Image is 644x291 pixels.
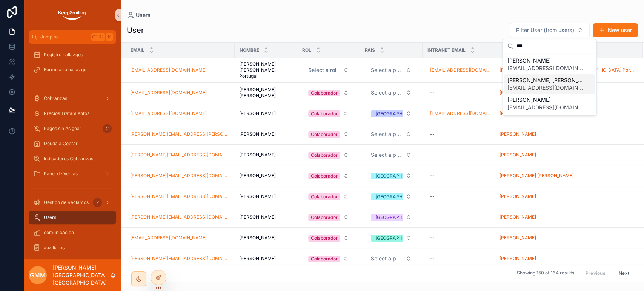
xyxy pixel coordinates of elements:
[239,193,293,199] a: [PERSON_NAME]
[44,156,93,162] span: Indicadores Cobranzas
[500,256,634,262] a: [PERSON_NAME]
[427,107,495,119] a: [EMAIL_ADDRESS][DOMAIN_NAME]
[130,214,230,220] a: [PERSON_NAME][EMAIL_ADDRESS][DOMAIN_NAME]
[130,152,230,158] a: [PERSON_NAME][EMAIL_ADDRESS][DOMAIN_NAME]
[500,110,634,116] a: [PERSON_NAME] [PERSON_NAME]
[427,190,495,202] a: --
[302,231,355,245] a: Select Button
[430,110,492,116] a: [EMAIL_ADDRESS][DOMAIN_NAME]
[516,270,574,276] span: Showing 150 of 164 results
[500,152,536,158] a: [PERSON_NAME]
[44,95,67,101] span: Cobranzas
[311,193,338,200] div: Colaborador
[500,256,536,262] a: [PERSON_NAME]
[44,245,65,251] span: auxiliares
[302,169,355,182] button: Select Button
[364,86,418,100] a: Select Button
[430,256,435,262] div: --
[239,235,293,241] a: [PERSON_NAME]
[239,87,293,99] a: [PERSON_NAME] [PERSON_NAME]
[593,23,638,37] button: New user
[375,110,423,117] div: [GEOGRAPHIC_DATA]
[503,53,596,115] div: Suggestions
[302,168,355,183] a: Select Button
[364,63,418,77] a: Select Button
[365,47,375,53] span: Pais
[500,235,536,241] a: [PERSON_NAME]
[500,90,574,96] span: [PERSON_NAME] [PERSON_NAME]
[311,152,338,159] div: Colaborador
[130,131,230,137] a: [PERSON_NAME][EMAIL_ADDRESS][PERSON_NAME][DOMAIN_NAME]
[430,67,492,73] a: [EMAIL_ADDRESS][DOMAIN_NAME]
[430,152,435,158] div: --
[371,110,428,117] button: Unselect PERU
[365,86,418,100] button: Select Button
[371,130,403,138] span: Select a pais
[302,63,355,77] button: Select Button
[130,173,230,179] a: [PERSON_NAME][EMAIL_ADDRESS][DOMAIN_NAME]
[302,86,355,100] button: Select Button
[500,131,536,137] span: [PERSON_NAME]
[130,193,230,199] a: [PERSON_NAME][EMAIL_ADDRESS][DOMAIN_NAME]
[500,193,536,199] a: [PERSON_NAME]
[239,110,276,116] span: [PERSON_NAME]
[430,131,435,137] div: --
[427,170,495,182] a: --
[371,255,403,262] span: Select a pais
[240,47,259,53] span: Nombre
[131,47,144,53] span: Email
[365,210,418,224] button: Select Button
[130,256,230,262] a: [PERSON_NAME][EMAIL_ADDRESS][DOMAIN_NAME]
[239,173,276,179] span: [PERSON_NAME]
[311,235,338,242] div: Colaborador
[500,173,574,179] span: [PERSON_NAME] [PERSON_NAME]
[427,128,495,140] a: --
[44,199,89,205] span: Gestión de Reclamos
[130,110,230,116] a: [EMAIL_ADDRESS][DOMAIN_NAME]
[302,148,355,162] a: Select Button
[44,67,86,73] span: Formulario hallazgo
[29,137,116,150] a: Deuda a Cobrar
[375,235,423,242] div: [GEOGRAPHIC_DATA]
[430,235,435,241] div: --
[302,210,355,224] a: Select Button
[239,214,293,220] a: [PERSON_NAME]
[507,64,583,72] span: [EMAIL_ADDRESS][DOMAIN_NAME]
[29,211,116,224] a: Users
[371,151,403,159] span: Select a pais
[93,198,102,207] div: 2
[311,214,338,221] div: Colaborador
[311,256,338,262] div: Colaborador
[427,232,495,244] a: --
[302,190,355,203] button: Select Button
[500,110,574,116] span: [PERSON_NAME] [PERSON_NAME]
[130,67,230,73] a: [EMAIL_ADDRESS][DOMAIN_NAME]
[91,33,105,41] span: Ctrl
[130,110,207,116] a: [EMAIL_ADDRESS][DOMAIN_NAME]
[427,47,466,53] span: Intranet Email
[500,214,634,220] a: [PERSON_NAME]
[507,104,583,111] span: [EMAIL_ADDRESS][DOMAIN_NAME]
[427,211,495,223] a: --
[364,127,418,141] a: Select Button
[302,210,355,224] button: Select Button
[130,90,230,96] a: [EMAIL_ADDRESS][DOMAIN_NAME]
[130,235,207,241] a: [EMAIL_ADDRESS][DOMAIN_NAME]
[239,235,276,241] span: [PERSON_NAME]
[500,214,536,220] a: [PERSON_NAME]
[365,107,418,120] button: Select Button
[29,152,116,165] a: Indicadores Cobranzas
[239,152,276,158] span: [PERSON_NAME]
[29,107,116,120] a: Precios Tratamientos
[239,193,276,199] span: [PERSON_NAME]
[130,67,207,73] a: [EMAIL_ADDRESS][DOMAIN_NAME]
[239,256,276,262] span: [PERSON_NAME]
[29,30,116,44] button: Jump to...CtrlK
